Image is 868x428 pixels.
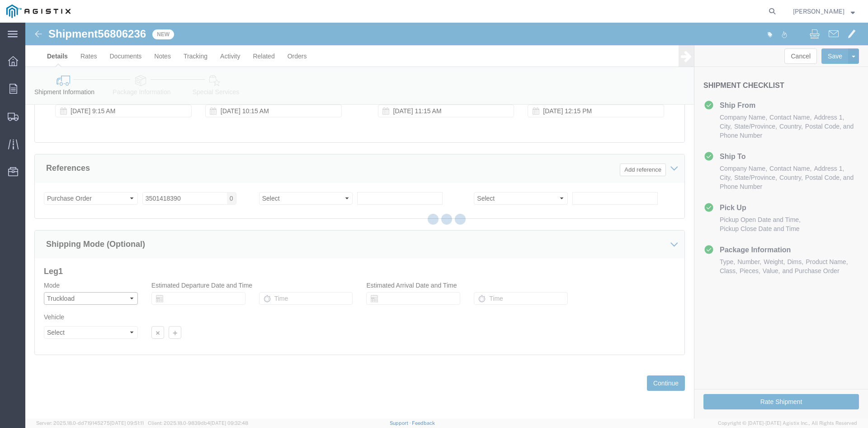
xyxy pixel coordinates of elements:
[718,419,857,427] span: Copyright © [DATE]-[DATE] Agistix Inc., All Rights Reserved
[210,420,248,426] span: [DATE] 09:32:48
[793,6,855,17] button: [PERSON_NAME]
[148,420,248,426] span: Client: 2025.18.0-9839db4
[793,6,844,16] span: Mario Castellanos
[36,420,144,426] span: Server: 2025.18.0-dd719145275
[6,5,71,18] img: logo
[390,420,412,426] a: Support
[110,420,144,426] span: [DATE] 09:51:11
[412,420,435,426] a: Feedback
